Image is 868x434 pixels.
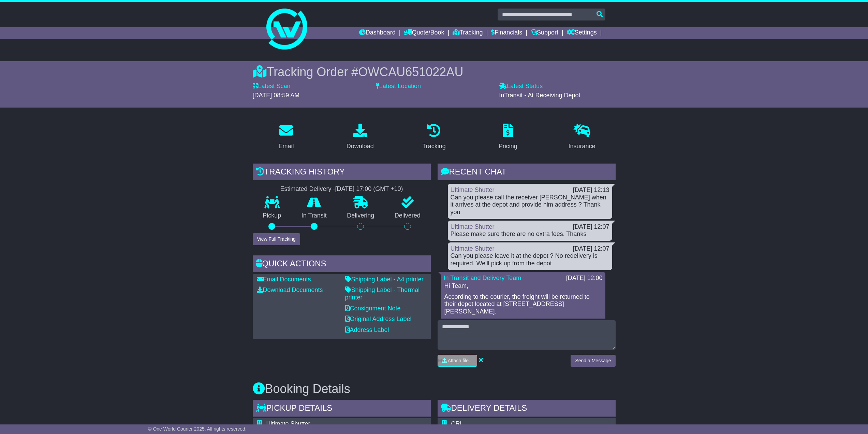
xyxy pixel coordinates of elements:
[253,233,300,245] button: View Full Tracking
[253,185,431,193] div: Estimated Delivery -
[253,92,300,99] span: [DATE] 08:59 AM
[359,27,396,39] a: Dashboard
[257,286,323,293] a: Download Documents
[345,316,412,322] a: Original Address Label
[566,275,603,282] div: [DATE] 12:00
[531,27,558,39] a: Support
[253,400,431,418] div: Pickup Details
[499,142,517,151] div: Pricing
[438,164,616,182] div: RECENT CHAT
[444,282,602,290] p: Hi Team,
[573,223,609,231] div: [DATE] 12:07
[266,420,310,427] span: Ultimate Shutter
[274,121,298,153] a: Email
[567,27,597,39] a: Settings
[573,186,609,194] div: [DATE] 12:13
[291,212,337,220] p: In Transit
[451,194,609,216] div: Can you please call the receiver [PERSON_NAME] when it arrives at the depot and provide him addre...
[494,121,522,153] a: Pricing
[345,286,420,301] a: Shipping Label - Thermal printer
[451,420,464,427] span: CRL
[376,83,421,90] label: Latest Location
[444,275,521,281] a: In Transit and Delivery Team
[345,276,424,283] a: Shipping Label - A4 printer
[342,121,378,153] a: Download
[345,305,401,312] a: Consignment Note
[444,293,602,316] p: According to the courier, the freight will be returned to their depot located at [STREET_ADDRESS]...
[253,382,616,396] h3: Booking Details
[573,245,609,253] div: [DATE] 12:07
[451,230,609,238] div: Please make sure there are no extra fees. Thanks
[347,142,374,151] div: Download
[404,27,444,39] a: Quote/Book
[148,426,247,432] span: © One World Courier 2025. All rights reserved.
[571,355,615,367] button: Send a Message
[253,212,292,220] p: Pickup
[253,255,431,274] div: Quick Actions
[451,223,495,230] a: Ultimate Shutter
[257,276,311,283] a: Email Documents
[418,121,450,153] a: Tracking
[253,83,291,90] label: Latest Scan
[335,185,403,193] div: [DATE] 17:00 (GMT +10)
[337,212,385,220] p: Delivering
[569,142,595,151] div: Insurance
[253,164,431,182] div: Tracking history
[253,65,616,79] div: Tracking Order #
[278,142,294,151] div: Email
[564,121,600,153] a: Insurance
[491,27,522,39] a: Financials
[453,27,483,39] a: Tracking
[499,92,580,99] span: InTransit - At Receiving Depot
[451,252,609,267] div: Can you please leave it at the depot ? No redelivery is required. We'll pick up from the depot
[345,326,389,333] a: Address Label
[499,83,543,90] label: Latest Status
[358,65,463,79] span: OWCAU651022AU
[438,400,616,418] div: Delivery Details
[422,142,445,151] div: Tracking
[451,245,495,252] a: Ultimate Shutter
[451,186,495,193] a: Ultimate Shutter
[384,212,431,220] p: Delivered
